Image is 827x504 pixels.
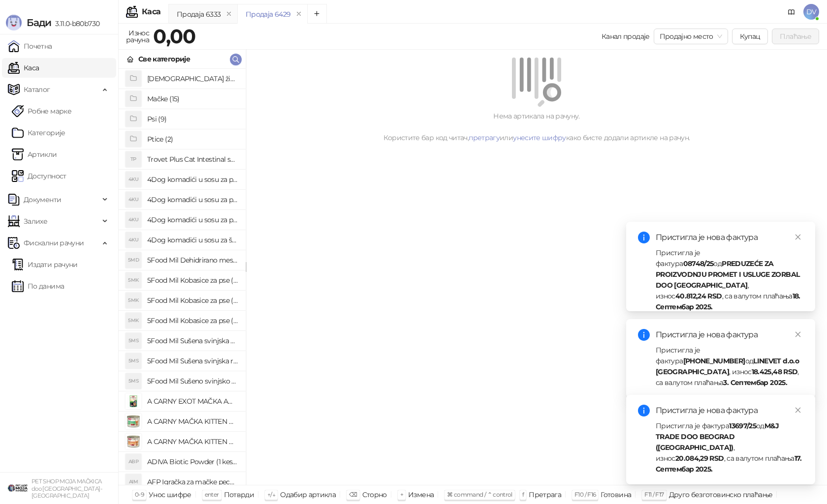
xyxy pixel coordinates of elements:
span: close [795,234,801,240]
span: F10 / F16 [574,491,596,498]
a: Close [793,329,803,340]
div: 5MS [126,333,141,349]
strong: 13697/25 [729,421,756,430]
img: 64x64-companyLogo-9f44b8df-f022-41eb-b7d6-300ad218de09.png [8,478,28,498]
button: remove [223,10,235,18]
div: Износ рачуна [124,27,151,46]
img: Slika [126,434,141,449]
h4: 4Dog komadići u sosu za pse sa piletinom (100g) [147,192,238,208]
h4: 5Food Mil Sušena svinjska rebra [147,353,238,369]
strong: PREDUZEĆE ZA PROIZVODNJU PROMET I USLUGE ZORBAL DOO [GEOGRAPHIC_DATA] [656,259,799,290]
a: Доступност [12,166,66,186]
h4: [DEMOGRAPHIC_DATA] životinje (3) [147,71,238,87]
h4: 4Dog komadići u sosu za pse sa piletinom i govedinom (4x100g) [147,212,238,228]
div: Нема артикала на рачуну. Користите бар код читач, или како бисте додали артикле на рачун. [258,111,815,143]
div: Канал продаје [602,31,650,42]
h4: Ptice (2) [147,131,238,147]
a: претрагу [469,133,500,142]
a: Робне марке [12,101,71,121]
div: 5MK [126,293,141,308]
strong: 20.084,29 RSD [675,454,724,463]
h4: Trovet Plus Cat Intestinal sa svežom ribom (85g) [147,151,238,167]
div: 4KU [126,232,141,248]
span: 0-9 [135,491,144,498]
div: Измена [408,488,434,501]
div: Друго безготовинско плаћање [669,488,773,501]
strong: [PHONE_NUMBER] [683,356,745,365]
a: Почетна [8,36,52,56]
span: enter [205,491,219,498]
span: Каталог [24,80,50,99]
div: Пристигла је фактура од , износ , са валутом плаћања [656,420,803,474]
span: ⌫ [349,491,357,498]
div: 5MS [126,353,141,369]
div: 5MK [126,313,141,328]
div: Пристигла је нова фактура [656,405,803,416]
h4: 5Food Mil Dehidrirano meso za pse [147,252,238,268]
strong: 40.812,24 RSD [675,292,722,300]
div: grid [119,69,246,485]
h4: Mačke (15) [147,91,238,107]
div: Потврди [224,488,254,501]
button: remove [292,10,305,18]
strong: 08748/25 [683,259,714,268]
div: AIM [126,474,141,490]
img: Logo [6,15,22,30]
span: DV [803,4,819,20]
a: Close [793,232,803,242]
div: Све категорије [138,54,190,64]
h4: A CARNY MAČKA KITTEN GOVEDINA,TELETINA I PILETINA 200g [147,434,238,449]
h4: 5Food Mil Sušeno svinjsko uho [147,373,238,389]
img: Slika [126,414,141,429]
span: Залихе [24,211,47,231]
span: Документи [24,190,61,209]
div: Пристигла је нова фактура [656,329,803,341]
span: close [795,407,801,414]
span: F11 / F17 [644,491,664,498]
button: Add tab [307,4,327,24]
div: 4KU [126,172,141,187]
a: Документација [784,4,799,20]
span: Фискални рачуни [24,233,84,253]
h4: A CARNY EXOT MAČKA ADULT NOJ 85g [147,393,238,409]
div: Претрага [529,488,561,501]
span: ⌘ command / ⌃ control [447,491,512,498]
h4: ADIVA Biotic Powder (1 kesica) [147,454,238,470]
span: 3.11.0-b80b730 [51,19,99,28]
div: Пристигла је фактура од , износ , са валутом плаћања [656,247,803,312]
div: Продаја 6333 [177,9,221,20]
strong: 3. Септембар 2025. [723,378,787,387]
div: 5MK [126,272,141,288]
span: info-circle [638,232,650,243]
strong: M&J TRADE DOO BEOGRAD ([GEOGRAPHIC_DATA]) [656,421,779,452]
span: close [795,331,801,338]
span: f [522,491,524,498]
a: унесите шифру [513,133,566,142]
a: Категорије [12,123,65,143]
span: info-circle [638,405,650,416]
a: По данима [12,276,64,296]
div: 5MS [126,373,141,389]
div: Сторно [362,488,387,501]
span: Продајно место [660,29,722,44]
button: Плаћање [772,29,819,44]
h4: 4Dog komadići u sosu za štence sa piletinom (100g) [147,232,238,248]
span: + [400,491,403,498]
h4: 4Dog komadići u sosu za pse sa govedinom (100g) [147,172,238,187]
div: Пристигла је нова фактура [656,232,803,243]
h4: AFP Igračka za mačke pecaljka crveni čupavac [147,474,238,490]
h4: 5Food Mil Kobasice za pse (Mix) [147,293,238,308]
div: Унос шифре [149,488,191,501]
span: ↑/↓ [267,491,275,498]
h4: 5Food Mil Kobasice za pse (Piletina) [147,313,238,328]
strong: 0,00 [153,24,195,48]
div: 4KU [126,212,141,228]
h4: 5Food Mil Kobasice za pse (Junetina) [147,272,238,288]
div: Одабир артикла [280,488,336,501]
span: Бади [27,17,51,29]
div: TP [126,151,141,167]
strong: 18.425,48 RSD [752,367,798,376]
div: Каса [142,8,160,16]
h4: Psi (9) [147,111,238,127]
small: PET SHOP MOJA MAČKICA doo [GEOGRAPHIC_DATA]-[GEOGRAPHIC_DATA] [32,478,102,499]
